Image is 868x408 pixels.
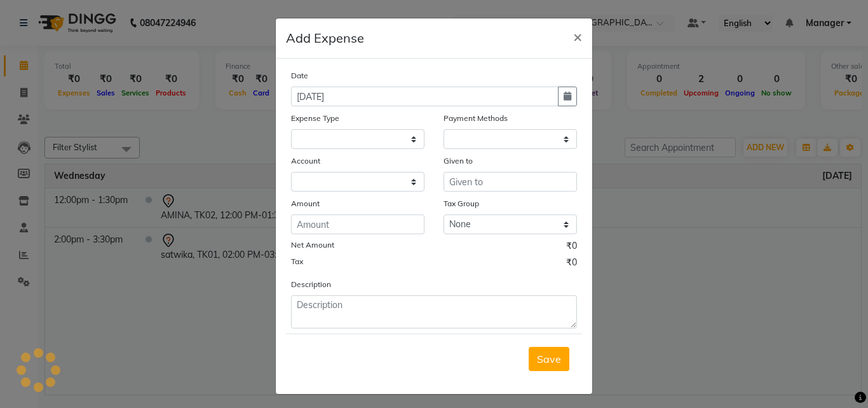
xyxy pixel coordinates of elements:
[291,113,339,124] label: Expense Type
[444,172,577,192] input: Given to
[563,18,592,54] button: Close
[444,113,508,124] label: Payment Methods
[291,198,320,209] label: Amount
[291,279,331,290] label: Description
[566,256,577,272] span: ₹0
[286,29,364,48] h5: Add Expense
[573,27,582,46] span: ×
[444,198,479,209] label: Tax Group
[529,347,569,371] button: Save
[537,353,561,365] span: Save
[291,256,303,267] label: Tax
[566,239,577,256] span: ₹0
[444,155,473,167] label: Given to
[291,70,308,81] label: Date
[291,155,320,167] label: Account
[291,239,334,251] label: Net Amount
[291,215,424,234] input: Amount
